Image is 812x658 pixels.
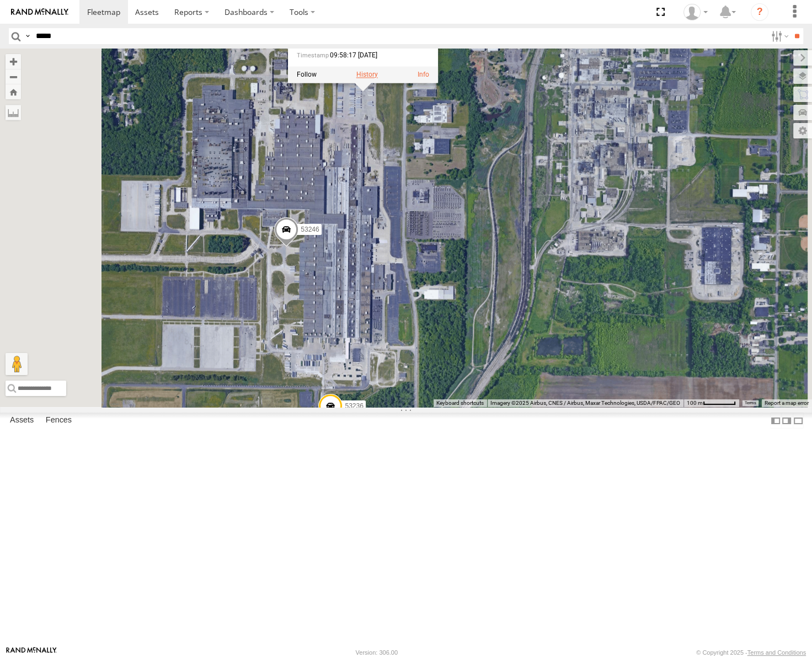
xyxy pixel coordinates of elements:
[345,402,363,410] span: 53236
[767,28,790,44] label: Search Filter Options
[23,28,32,44] label: Search Query
[687,400,703,406] span: 100 m
[356,71,378,78] label: View Asset History
[418,71,429,78] a: View Asset Details
[356,649,398,656] div: Version: 306.00
[680,4,712,20] div: Miky Transport
[683,399,739,407] button: Map Scale: 100 m per 56 pixels
[40,413,77,429] label: Fences
[770,413,781,429] label: Dock Summary Table to the Left
[751,3,768,21] i: ?
[6,84,21,99] button: Zoom Home
[696,649,806,656] div: © Copyright 2025 -
[301,226,319,233] span: 53246
[765,400,809,406] a: Report a map error
[297,52,407,60] div: Date/time of location update
[747,649,806,656] a: Terms and Conditions
[793,123,812,138] label: Map Settings
[745,400,756,405] a: Terms (opens in new tab)
[6,105,21,120] label: Measure
[6,69,21,84] button: Zoom out
[793,413,804,429] label: Hide Summary Table
[6,647,57,658] a: Visit our Website
[781,413,792,429] label: Dock Summary Table to the Right
[6,54,21,69] button: Zoom in
[11,8,68,16] img: rand-logo.svg
[490,400,680,406] span: Imagery ©2025 Airbus, CNES / Airbus, Maxar Technologies, USDA/FPAC/GEO
[4,413,39,429] label: Assets
[297,71,317,78] label: Realtime tracking of Asset
[6,353,28,375] button: Drag Pegman onto the map to open Street View
[436,399,484,407] button: Keyboard shortcuts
